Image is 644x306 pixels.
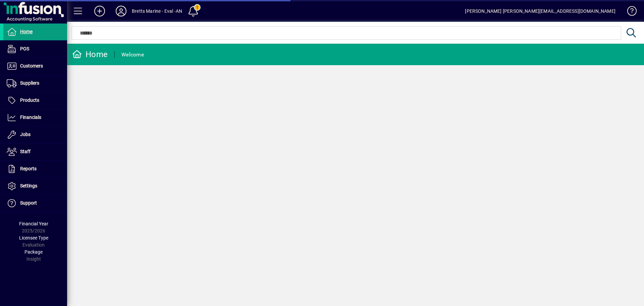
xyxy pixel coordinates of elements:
[24,249,43,255] span: Package
[132,6,182,16] div: Bretts Marine - Eval -AN
[20,149,31,154] span: Staff
[3,126,67,143] a: Jobs
[3,75,67,92] a: Suppliers
[20,80,39,86] span: Suppliers
[121,49,144,60] div: Welcome
[622,1,636,23] a: Knowledge Base
[3,92,67,109] a: Products
[20,46,29,51] span: POS
[20,97,39,103] span: Products
[20,132,31,137] span: Jobs
[3,161,67,177] a: Reports
[89,5,110,17] button: Add
[3,41,67,57] a: POS
[20,115,41,120] span: Financials
[20,183,37,188] span: Settings
[3,195,67,212] a: Support
[20,29,33,34] span: Home
[20,200,37,206] span: Support
[110,5,132,17] button: Profile
[3,109,67,126] a: Financials
[3,178,67,194] a: Settings
[465,6,615,16] div: [PERSON_NAME] [PERSON_NAME][EMAIL_ADDRESS][DOMAIN_NAME]
[20,166,37,171] span: Reports
[19,235,48,241] span: Licensee Type
[19,221,48,226] span: Financial Year
[72,49,108,60] div: Home
[3,143,67,160] a: Staff
[20,63,43,69] span: Customers
[3,58,67,75] a: Customers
